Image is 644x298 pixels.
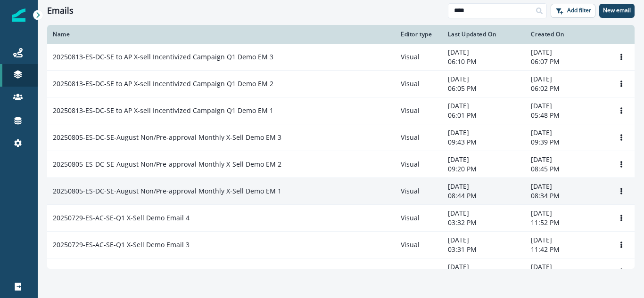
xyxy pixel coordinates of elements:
[448,84,520,93] p: 06:05 PM
[531,74,603,84] p: [DATE]
[614,211,629,225] button: Options
[448,245,520,254] p: 03:31 PM
[448,137,520,147] p: 09:43 PM
[531,48,603,57] p: [DATE]
[47,6,74,16] h1: Emails
[448,235,520,245] p: [DATE]
[603,7,631,14] p: New email
[448,218,520,227] p: 03:32 PM
[395,71,442,97] td: Visual
[53,240,190,250] p: 20250729-ES-AC-SE-Q1 X-Sell Demo Email 3
[551,4,595,18] button: Add filter
[47,44,635,71] a: 20250813-ES-DC-SE to AP X-sell Incentivized Campaign Q1 Demo EM 3Visual[DATE]06:10 PM[DATE]06:07 ...
[448,74,520,84] p: [DATE]
[531,245,603,254] p: 11:42 PM
[531,128,603,137] p: [DATE]
[395,232,442,258] td: Visual
[47,151,635,178] a: 20250805-ES-DC-SE-August Non/Pre-approval Monthly X-Sell Demo EM 2Visual[DATE]09:20 PM[DATE]08:45...
[395,97,442,124] td: Visual
[53,213,190,223] p: 20250729-ES-AC-SE-Q1 X-Sell Demo Email 4
[53,267,190,276] p: 20250729-ES-AC-SE-Q1 X-Sell Demo Email 1
[531,218,603,227] p: 11:52 PM
[599,4,635,18] button: New email
[531,209,603,218] p: [DATE]
[395,44,442,71] td: Visual
[395,258,442,285] td: Visual
[448,101,520,111] p: [DATE]
[531,101,603,111] p: [DATE]
[531,191,603,201] p: 08:34 PM
[614,157,629,171] button: Options
[531,182,603,191] p: [DATE]
[448,57,520,66] p: 06:10 PM
[614,50,629,64] button: Options
[401,31,437,38] div: Editor type
[448,31,520,38] div: Last Updated On
[395,124,442,151] td: Visual
[614,104,629,118] button: Options
[53,133,281,142] p: 20250805-ES-DC-SE-August Non/Pre-approval Monthly X-Sell Demo EM 3
[614,184,629,198] button: Options
[567,7,591,14] p: Add filter
[12,8,25,22] img: Inflection
[53,106,273,115] p: 20250813-ES-DC-SE to AP X-sell Incentivized Campaign Q1 Demo EM 1
[448,164,520,174] p: 09:20 PM
[448,48,520,57] p: [DATE]
[448,191,520,201] p: 08:44 PM
[531,164,603,174] p: 08:45 PM
[47,205,635,232] a: 20250729-ES-AC-SE-Q1 X-Sell Demo Email 4Visual[DATE]03:32 PM[DATE]11:52 PMOptions
[47,71,635,97] a: 20250813-ES-DC-SE to AP X-sell Incentivized Campaign Q1 Demo EM 2Visual[DATE]06:05 PM[DATE]06:02 ...
[531,57,603,66] p: 06:07 PM
[531,84,603,93] p: 06:02 PM
[448,262,520,272] p: [DATE]
[448,209,520,218] p: [DATE]
[448,155,520,164] p: [DATE]
[448,182,520,191] p: [DATE]
[395,205,442,232] td: Visual
[531,31,603,38] div: Created On
[614,265,629,279] button: Options
[531,235,603,245] p: [DATE]
[47,178,635,205] a: 20250805-ES-DC-SE-August Non/Pre-approval Monthly X-Sell Demo EM 1Visual[DATE]08:44 PM[DATE]08:34...
[47,258,635,285] a: 20250729-ES-AC-SE-Q1 X-Sell Demo Email 1Visual[DATE]03:29 PM[DATE]10:15 PMOptions
[531,155,603,164] p: [DATE]
[531,137,603,147] p: 09:39 PM
[614,130,629,145] button: Options
[47,232,635,258] a: 20250729-ES-AC-SE-Q1 X-Sell Demo Email 3Visual[DATE]03:31 PM[DATE]11:42 PMOptions
[531,262,603,272] p: [DATE]
[614,77,629,91] button: Options
[53,31,389,38] div: Name
[53,186,281,196] p: 20250805-ES-DC-SE-August Non/Pre-approval Monthly X-Sell Demo EM 1
[448,111,520,120] p: 06:01 PM
[47,97,635,124] a: 20250813-ES-DC-SE to AP X-sell Incentivized Campaign Q1 Demo EM 1Visual[DATE]06:01 PM[DATE]05:48 ...
[47,124,635,151] a: 20250805-ES-DC-SE-August Non/Pre-approval Monthly X-Sell Demo EM 3Visual[DATE]09:43 PM[DATE]09:39...
[614,238,629,252] button: Options
[395,178,442,205] td: Visual
[531,111,603,120] p: 05:48 PM
[448,128,520,137] p: [DATE]
[53,160,281,169] p: 20250805-ES-DC-SE-August Non/Pre-approval Monthly X-Sell Demo EM 2
[53,52,273,62] p: 20250813-ES-DC-SE to AP X-sell Incentivized Campaign Q1 Demo EM 3
[395,151,442,178] td: Visual
[53,79,273,89] p: 20250813-ES-DC-SE to AP X-sell Incentivized Campaign Q1 Demo EM 2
